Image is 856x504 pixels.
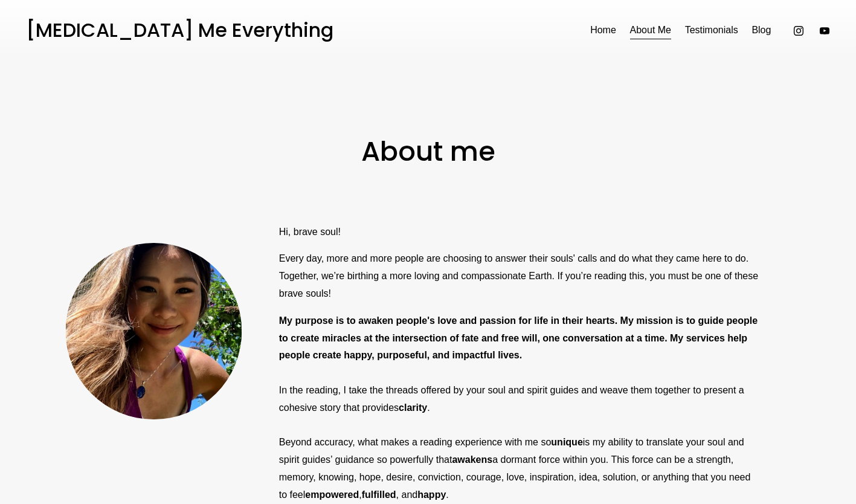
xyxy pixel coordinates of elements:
strong: unique [551,437,582,447]
a: About Me [630,21,671,40]
strong: empowered [305,489,359,500]
p: Hi, brave soul! [279,224,760,241]
a: Home [590,21,616,40]
strong: My purpose is to awaken people's love and passion for life in their hearts. My mission is to guid... [279,315,761,361]
p: In the reading, I take the threads offered by your soul and spirit guides and weave them together... [279,312,760,504]
a: [MEDICAL_DATA] Me Everything [26,16,333,44]
a: Blog [751,21,771,40]
a: Testimonials [685,21,738,40]
strong: clarity [399,402,427,413]
strong: fulfilled [362,489,396,500]
strong: awakens [452,454,492,465]
a: YouTube [819,25,831,37]
a: Instagram [793,25,805,37]
p: Every day, more and more people are choosing to answer their souls' calls and do what they came h... [279,250,760,302]
h2: About me [309,134,547,169]
strong: happy [417,489,446,500]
